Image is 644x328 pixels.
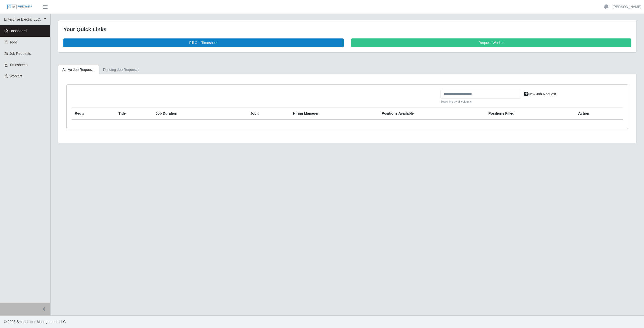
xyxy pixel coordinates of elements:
[10,63,28,67] span: Timesheets
[613,4,641,10] a: [PERSON_NAME]
[115,108,152,120] th: Title
[10,52,31,56] span: Job Requests
[351,38,631,47] a: Request Worker
[72,108,115,120] th: Req #
[379,108,485,120] th: Positions Available
[290,108,379,120] th: Hiring Manager
[4,320,66,324] span: © 2025 Smart Labor Management, LLC
[63,25,631,33] div: Your Quick Links
[99,65,143,75] a: Pending Job Requests
[7,4,32,10] img: SLM Logo
[152,108,230,120] th: Job Duration
[63,38,344,47] a: Fill Out Timesheet
[485,108,575,120] th: Positions Filled
[247,108,290,120] th: Job #
[58,65,99,75] a: Active Job Requests
[10,29,27,33] span: Dashboard
[10,40,17,44] span: Todo
[10,74,23,78] span: Workers
[575,108,623,120] th: Action
[440,100,521,104] small: Searching by all columns
[521,90,559,99] a: New Job Request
